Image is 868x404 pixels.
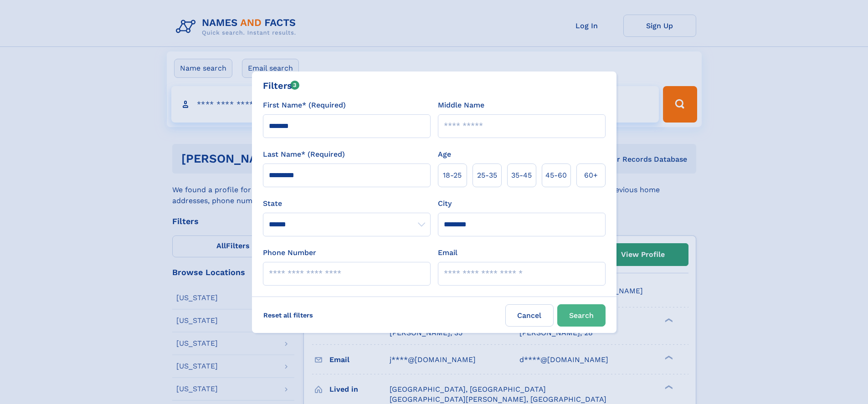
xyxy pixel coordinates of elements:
[438,149,451,160] label: Age
[257,304,319,326] label: Reset all filters
[438,198,452,209] label: City
[263,149,345,160] label: Last Name* (Required)
[438,100,484,111] label: Middle Name
[557,304,606,327] button: Search
[545,170,567,181] span: 45‑60
[263,198,431,209] label: State
[438,247,457,258] label: Email
[584,170,598,181] span: 60+
[505,304,554,327] label: Cancel
[511,170,532,181] span: 35‑45
[443,170,462,181] span: 18‑25
[263,247,316,258] label: Phone Number
[263,79,300,92] div: Filters
[477,170,497,181] span: 25‑35
[263,100,346,111] label: First Name* (Required)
